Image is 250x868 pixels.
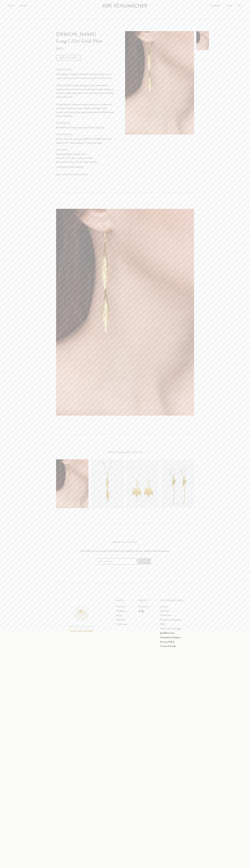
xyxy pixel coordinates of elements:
[116,618,127,622] a: Bracelets
[227,5,232,7] a: CARE
[160,635,184,640] a: Guarantee & Repairs
[126,459,159,508] a: Athena Earrings - 22ct Gold Plate
[116,604,127,609] a: Earrings
[56,31,114,44] h1: [PERSON_NAME] Long | 22ct Gold Plate
[56,173,88,176] em: Made in [GEOGRAPHIC_DATA].
[213,5,221,7] span: SEARCH
[125,31,194,134] img: undefined
[56,450,194,454] h3: SHOP SIMILAR STYLES
[56,68,114,72] h4: INSPIRATION
[211,5,221,7] a: Search
[56,47,114,51] h3: $415
[160,644,184,648] a: Terms of Trade
[56,165,114,169] span: Complimentary gift wrapping.
[56,148,114,152] h4: SHIPPING
[20,5,27,7] a: ABOUT
[101,2,150,11] a: Kiri Schumacher Home
[99,558,137,564] input: Your email
[160,613,184,618] a: Showroom
[56,137,114,145] p: Metric : 7mm wide. Earring 8.5[PERSON_NAME] incl. hook. Imperial : 0.27" wide. Earring 3.34" long...
[56,121,114,125] h4: MATERIALS
[116,622,127,627] a: Collections
[56,84,114,99] p: Gold is contained within soft organic forms reminiscent of cascading water, with hand carved deta...
[160,609,184,613] a: Stockists
[80,549,120,553] span: Subscribe to my quarterly newsletter
[139,598,149,602] a: ABOUT
[160,631,184,635] a: Jewellery Care
[160,604,184,609] a: Contact
[60,540,190,544] h3: KEEP IN TOUCH
[116,609,127,613] a: Necklaces
[116,613,127,618] a: Rings
[56,55,81,61] button: Add to cart
[160,598,184,602] a: CUSTOMER CARE
[238,5,242,7] a: Cart
[56,72,114,80] p: These elegant earrings are inspired by the dance of light on the water’s surface; it is said to b...
[139,610,140,614] a: Facebook
[160,618,184,622] a: Payment & Shipping
[121,549,170,553] span: for jewellery stories, updates and inspiration.
[56,459,89,508] a: Karohirohi Earrings - Short | 22ct Gold Plate
[196,31,209,50] img: undefined
[160,640,184,644] a: Privacy Policy
[116,598,127,602] a: SHOP
[56,103,114,118] p: The Karohirohi Collection reminds us to live in our bodies well, to embrace the moment and to del...
[138,558,151,564] button: JOIN
[141,610,143,614] a: Instagram
[139,604,149,609] a: My Story
[240,5,242,7] span: 0
[160,626,184,631] a: Returns & Exchanges
[162,459,194,508] a: Koromiko Earrings - 22ct Gold Plate
[56,126,114,130] p: Handcrafted in sterling silver, then plated in 22ct gold.
[160,622,184,627] a: FAQ
[56,153,97,163] span: [GEOGRAPHIC_DATA] : Free Australia : $22 or free on orders over $250 Rest of World : $32 or free ...
[56,133,114,136] h4: DIMENSIONS
[91,459,124,508] a: Karohirohi Necklace - 22ct Gold Plate
[56,624,107,633] div: Every day in reverence. Every body beautiful.
[56,209,194,416] img: undefined
[8,5,14,7] a: SHOP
